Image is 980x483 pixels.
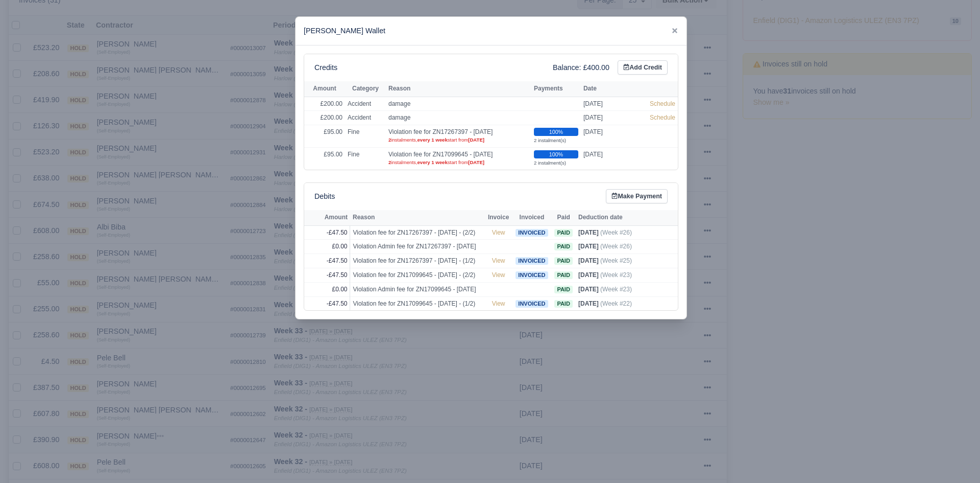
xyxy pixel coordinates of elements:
[350,210,485,225] th: Reason
[578,271,599,279] strong: [DATE]
[531,81,581,97] th: Payments
[304,125,345,148] td: £95.00
[304,210,350,225] th: Amount
[553,62,609,74] div: Balance: £400.00
[578,257,599,264] strong: [DATE]
[418,137,448,143] strong: every 1 week
[327,271,348,279] span: -£47.50
[345,97,386,111] td: Accident
[600,271,632,279] span: (Week #23)
[350,268,485,283] td: Violation fee for ZN17099645 - [DATE] - (2/2)
[492,257,505,264] a: View
[534,150,578,158] div: 100%
[578,243,599,250] strong: [DATE]
[600,243,632,250] span: (Week #26)
[534,160,566,166] small: 2 instalment(s)
[929,434,980,483] iframe: Chat Widget
[350,240,485,254] td: Violation Admin fee for ZN17267397 - [DATE]
[388,159,529,166] small: instalments, start from
[581,125,647,148] td: [DATE]
[388,137,391,143] strong: 2
[534,137,566,143] small: 2 instalment(s)
[327,229,348,236] span: -£47.50
[578,286,599,293] strong: [DATE]
[516,271,548,279] span: Invoiced
[492,300,505,307] a: View
[386,111,531,125] td: damage
[304,111,345,125] td: £200.00
[576,210,678,225] th: Deduction date
[600,229,632,236] span: (Week #26)
[554,257,572,265] span: Paid
[327,257,348,264] span: -£47.50
[388,159,391,165] strong: 2
[386,125,531,148] td: Violation fee for ZN17267397 - [DATE]
[468,137,484,143] strong: [DATE]
[492,229,505,236] a: View
[350,282,485,296] td: Violation Admin fee for ZN17099645 - [DATE]
[314,63,337,72] h6: Credits
[516,300,548,308] span: Invoiced
[350,296,485,310] td: Violation fee for ZN17099645 - [DATE] - (1/2)
[581,148,647,170] td: [DATE]
[345,125,386,148] td: Fine
[578,229,599,236] strong: [DATE]
[554,271,572,279] span: Paid
[418,159,448,165] strong: every 1 week
[581,81,647,97] th: Date
[516,257,548,265] span: Invoiced
[600,300,632,307] span: (Week #22)
[512,210,552,225] th: Invoiced
[327,300,348,307] span: -£47.50
[554,286,572,293] span: Paid
[345,111,386,125] td: Accident
[551,210,576,225] th: Paid
[332,286,347,293] span: £0.00
[606,189,668,204] a: Make Payment
[516,229,548,237] span: Invoiced
[314,192,335,201] h6: Debits
[600,257,632,264] span: (Week #25)
[386,148,531,170] td: Violation fee for ZN17099645 - [DATE]
[578,300,599,307] strong: [DATE]
[618,60,668,75] a: Add Credit
[650,100,675,107] a: Schedule
[388,136,529,143] small: instalments, start from
[485,210,512,225] th: Invoice
[554,300,572,308] span: Paid
[554,229,572,237] span: Paid
[581,111,647,125] td: [DATE]
[581,97,647,111] td: [DATE]
[304,97,345,111] td: £200.00
[350,254,485,268] td: Violation fee for ZN17267397 - [DATE] - (1/2)
[332,243,347,250] span: £0.00
[350,225,485,240] td: Violation fee for ZN17267397 - [DATE] - (2/2)
[345,148,386,170] td: Fine
[468,159,484,165] strong: [DATE]
[386,97,531,111] td: damage
[304,148,345,170] td: £95.00
[600,286,632,293] span: (Week #23)
[296,17,687,45] div: [PERSON_NAME] Wallet
[534,128,578,136] div: 100%
[386,81,531,97] th: Reason
[554,243,572,250] span: Paid
[345,81,386,97] th: Category
[492,271,505,279] a: View
[650,114,675,121] a: Schedule
[304,81,345,97] th: Amount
